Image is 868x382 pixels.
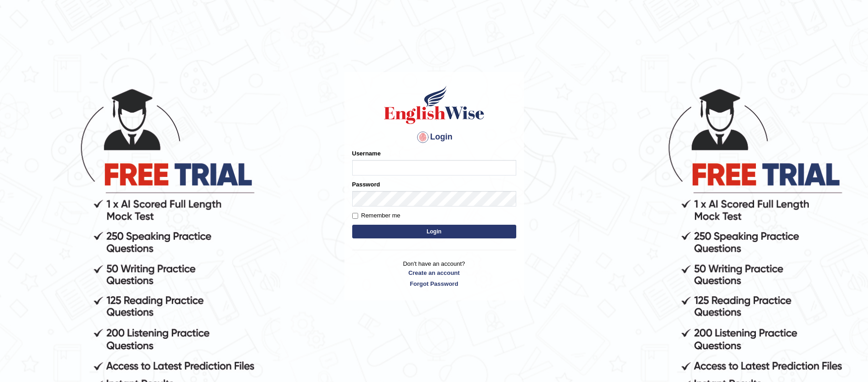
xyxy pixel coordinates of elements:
a: Forgot Password [352,279,516,288]
img: Logo of English Wise sign in for intelligent practice with AI [382,84,486,125]
a: Create an account [352,268,516,277]
label: Remember me [352,211,401,220]
p: Don't have an account? [352,259,516,288]
label: Password [352,180,380,189]
h4: Login [352,130,516,145]
label: Username [352,149,381,158]
input: Remember me [352,213,358,219]
button: Login [352,225,516,238]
